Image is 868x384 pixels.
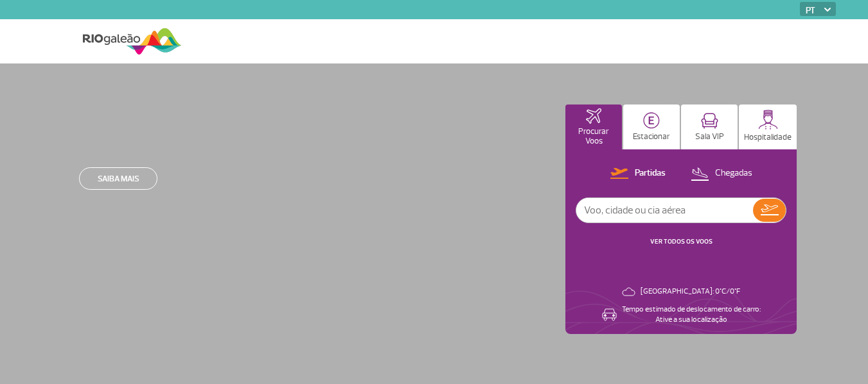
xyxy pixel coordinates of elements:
[572,127,616,146] p: Procurar Voos
[646,237,716,247] button: VER TODOS OS VOOS
[739,104,797,149] button: Hospitalidade
[622,305,761,325] p: Tempo estimado de deslocamento de carro: Ative a sua localização
[715,167,752,179] p: Chegadas
[650,237,713,246] a: VER TODOS OS VOOS
[687,165,756,182] button: Chegadas
[643,112,660,129] img: carParkingHome.svg
[586,108,601,124] img: airplaneHomeActive.svg
[565,104,622,149] button: Procurar Voos
[576,198,753,222] input: Voo, cidade ou cia aérea
[623,104,680,149] button: Estacionar
[633,132,670,142] p: Estacionar
[607,165,669,182] button: Partidas
[695,132,724,142] p: Sala VIP
[641,287,740,297] p: [GEOGRAPHIC_DATA]: 0°C/0°F
[79,167,157,190] a: Saiba mais
[744,133,792,142] p: Hospitalidade
[758,110,778,129] img: hospitality.svg
[681,104,738,149] button: Sala VIP
[701,113,718,129] img: vipRoom.svg
[635,167,666,179] p: Partidas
